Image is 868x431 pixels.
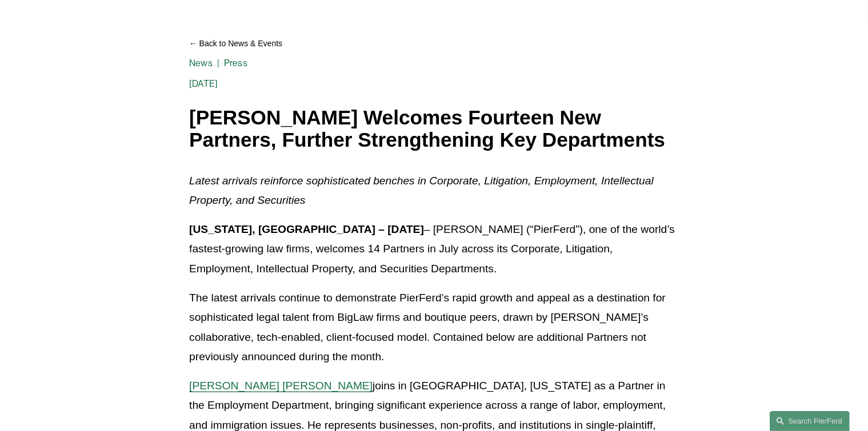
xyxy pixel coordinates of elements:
strong: [US_STATE], [GEOGRAPHIC_DATA] – [DATE] [189,223,424,235]
a: [PERSON_NAME] [PERSON_NAME] [189,380,373,392]
span: [DATE] [189,78,218,89]
a: Back to News & Events [189,34,679,54]
a: News [189,58,213,69]
p: – [PERSON_NAME] (“PierFerd”), one of the world’s fastest-growing law firms, welcomes 14 Partners ... [189,220,679,279]
p: The latest arrivals continue to demonstrate PierFerd’s rapid growth and appeal as a destination f... [189,288,679,367]
em: Latest arrivals reinforce sophisticated benches in Corporate, Litigation, Employment, Intellectua... [189,175,657,207]
a: Press [224,58,247,69]
a: Search this site [770,411,850,431]
h1: [PERSON_NAME] Welcomes Fourteen New Partners, Further Strengthening Key Departments [189,107,679,151]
